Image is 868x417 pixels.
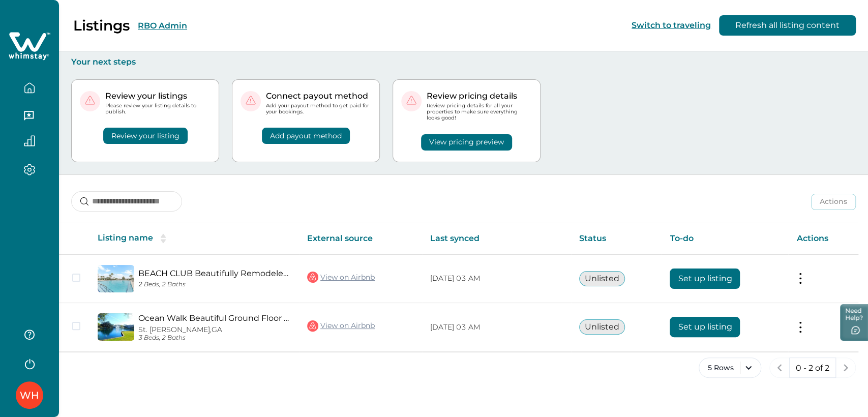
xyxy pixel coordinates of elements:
[719,15,856,36] button: Refresh all listing content
[307,319,375,333] a: View on Airbnb
[571,223,662,254] th: Status
[427,103,532,122] p: Review pricing details for all your properties to make sure everything looks good!
[138,281,291,288] p: 2 Beds, 2 Baths
[579,271,625,286] button: Unlisted
[769,358,790,378] button: previous page
[670,269,740,289] button: Set up listing
[299,223,422,254] th: External source
[430,322,563,333] p: [DATE] 03 AM
[579,319,625,335] button: Unlisted
[98,265,134,292] img: propertyImage_BEACH CLUB Beautifully Remodeled /Totally Updated!
[789,358,836,378] button: 0 - 2 of 2
[266,91,371,101] p: Connect payout method
[105,103,211,115] p: Please review your listing details to publish.
[89,223,299,254] th: Listing name
[73,17,130,34] p: Listings
[811,194,856,210] button: Actions
[138,334,291,342] p: 3 Beds, 2 Baths
[138,269,291,278] a: BEACH CLUB Beautifully Remodeled /Totally Updated!
[670,317,740,337] button: Set up listing
[266,103,371,115] p: Add your payout method to get paid for your bookings.
[153,233,173,244] button: sorting
[138,313,291,323] a: Ocean Walk Beautiful Ground Floor Lake View Condo!
[699,358,761,378] button: 5 Rows
[103,128,188,144] button: Review your listing
[662,223,788,254] th: To-do
[138,325,291,334] p: St. [PERSON_NAME], GA
[138,21,187,31] button: RBO Admin
[98,313,134,341] img: propertyImage_Ocean Walk Beautiful Ground Floor Lake View Condo!
[71,57,856,67] p: Your next steps
[788,223,858,254] th: Actions
[20,383,39,407] div: Whimstay Host
[796,363,829,373] p: 0 - 2 of 2
[262,128,350,144] button: Add payout method
[430,274,563,284] p: [DATE] 03 AM
[421,134,512,151] button: View pricing preview
[427,91,532,101] p: Review pricing details
[422,223,571,254] th: Last synced
[307,271,375,284] a: View on Airbnb
[632,20,711,30] button: Switch to traveling
[835,358,856,378] button: next page
[105,91,211,101] p: Review your listings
